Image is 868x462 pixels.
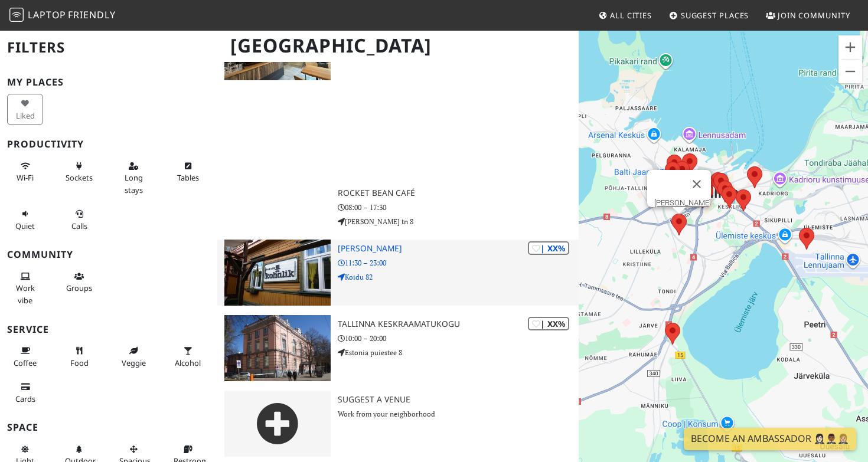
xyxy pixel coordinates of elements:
[338,333,579,344] p: 10:00 – 20:00
[7,30,210,65] h2: Filters
[17,172,34,183] span: Stable Wi-Fi
[71,221,87,231] span: Video/audio calls
[778,10,850,21] span: Join Community
[7,267,43,310] button: Work vibe
[838,60,862,83] button: Zoom out
[7,156,43,188] button: Wi-Fi
[217,14,579,230] a: Rocket Bean Café | XX% Rocket Bean Café 08:00 – 17:30 [PERSON_NAME] tn 8
[7,377,43,408] button: Cards
[338,271,579,283] p: Koidu 82
[217,315,579,381] a: Tallinna Keskraamatukogu | XX% Tallinna Keskraamatukogu 10:00 – 20:00 Estonia puiestee 8
[7,341,43,372] button: Coffee
[170,156,206,188] button: Tables
[610,10,652,21] span: All Cities
[761,5,855,26] a: Join Community
[338,202,579,213] p: 08:00 – 17:30
[338,216,579,227] p: [PERSON_NAME] tn 8
[338,319,579,329] h3: Tallinna Keskraamatukogu
[217,391,579,457] a: Suggest a Venue Work from your neighborhood
[7,324,210,335] h3: Service
[9,5,116,26] a: LaptopFriendly LaptopFriendly
[338,244,579,254] h3: [PERSON_NAME]
[14,358,37,368] span: Coffee
[338,347,579,358] p: Estonia puiestee 8
[66,283,92,293] span: Group tables
[125,172,143,195] span: Long stays
[221,30,577,62] h1: [GEOGRAPHIC_DATA]
[224,315,331,381] img: Tallinna Keskraamatukogu
[217,240,579,306] a: Kohvik Kohalik | XX% [PERSON_NAME] 11:30 – 23:00 Koidu 82
[528,241,569,255] div: | XX%
[681,10,749,21] span: Suggest Places
[224,240,331,306] img: Kohvik Kohalik
[170,341,206,372] button: Alcohol
[7,139,210,150] h3: Productivity
[122,358,146,368] span: Veggie
[7,422,210,433] h3: Space
[9,8,24,22] img: LaptopFriendly
[61,204,97,235] button: Calls
[66,172,93,183] span: Power sockets
[338,257,579,268] p: 11:30 – 23:00
[175,358,201,368] span: Alcohol
[224,391,331,457] img: gray-place-d2bdb4477600e061c01bd816cc0f2ef0cfcb1ca9e3ad78868dd16fb2af073a21.png
[15,221,35,231] span: Quiet
[593,5,657,26] a: All Cities
[338,408,579,420] p: Work from your neighborhood
[61,341,97,372] button: Food
[7,204,43,235] button: Quiet
[61,267,97,298] button: Groups
[177,172,199,183] span: Work-friendly tables
[338,395,579,405] h3: Suggest a Venue
[838,35,862,59] button: Zoom in
[338,188,579,198] h3: Rocket Bean Café
[61,156,97,188] button: Sockets
[116,341,152,372] button: Veggie
[683,170,711,198] button: Close
[28,8,66,21] span: Laptop
[16,283,35,305] span: People working
[664,5,754,26] a: Suggest Places
[528,317,569,330] div: | XX%
[7,249,210,260] h3: Community
[7,77,210,88] h3: My Places
[70,358,89,368] span: Food
[68,8,115,21] span: Friendly
[116,156,152,199] button: Long stays
[654,198,711,207] a: [PERSON_NAME]
[15,394,35,404] span: Credit cards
